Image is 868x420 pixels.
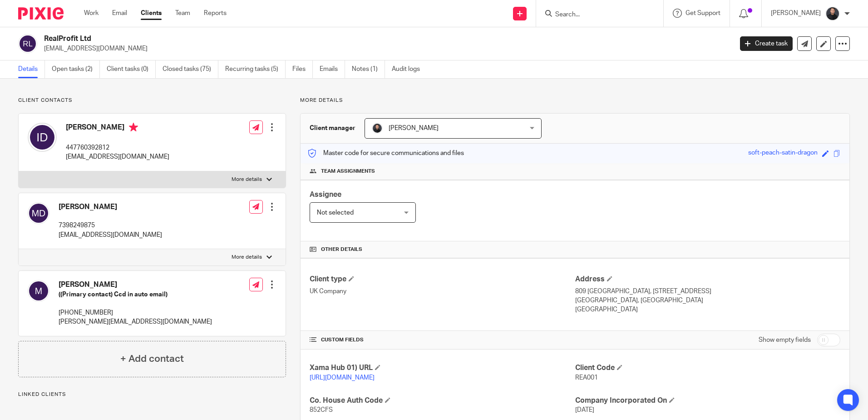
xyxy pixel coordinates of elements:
[232,254,262,261] p: More details
[740,36,793,51] a: Create task
[18,34,37,53] img: svg%3E
[307,149,464,158] p: Master code for secure communications and files
[310,275,575,284] h4: Client type
[575,305,840,314] p: [GEOGRAPHIC_DATA]
[204,9,227,18] a: Reports
[225,60,286,78] a: Recurring tasks (5)
[28,280,49,302] img: svg%3E
[129,123,138,132] i: Primary
[575,296,840,305] p: [GEOGRAPHIC_DATA], [GEOGRAPHIC_DATA]
[66,152,169,161] p: [EMAIL_ADDRESS][DOMAIN_NAME]
[107,60,156,78] a: Client tasks (0)
[163,60,218,78] a: Closed tasks (75)
[28,202,49,224] img: svg%3E
[18,60,45,78] a: Details
[310,124,355,133] h3: Client manager
[59,202,162,212] h4: [PERSON_NAME]
[300,97,850,104] p: More details
[317,210,354,216] span: Not selected
[575,375,598,381] span: REA001
[232,176,262,183] p: More details
[141,9,162,18] a: Clients
[310,363,575,373] h4: Xama Hub 01) URL
[59,280,212,290] h4: [PERSON_NAME]
[575,287,840,296] p: 809 [GEOGRAPHIC_DATA], [STREET_ADDRESS]
[66,143,169,152] p: 447760392812
[52,60,100,78] a: Open tasks (2)
[392,60,427,78] a: Audit logs
[175,9,190,18] a: Team
[84,9,99,18] a: Work
[59,290,212,299] h5: ((Primary contact) Ccd in auto email)
[321,168,375,175] span: Team assignments
[66,123,169,134] h4: [PERSON_NAME]
[389,125,439,131] span: [PERSON_NAME]
[575,396,840,405] h4: Company Incorporated On
[759,335,811,345] label: Show empty fields
[554,11,636,19] input: Search
[575,275,840,284] h4: Address
[120,352,184,366] h4: + Add contact
[575,363,840,373] h4: Client Code
[59,221,162,230] p: 7398249875
[321,246,362,253] span: Other details
[59,317,212,326] p: [PERSON_NAME][EMAIL_ADDRESS][DOMAIN_NAME]
[310,396,575,405] h4: Co. House Auth Code
[59,230,162,240] p: [EMAIL_ADDRESS][DOMAIN_NAME]
[44,34,590,44] h2: RealProfit Ltd
[352,60,385,78] a: Notes (1)
[310,407,333,413] span: 852CFS
[825,6,840,21] img: My%20Photo.jpg
[310,191,341,198] span: Assignee
[112,9,127,18] a: Email
[28,123,57,152] img: svg%3E
[686,10,720,16] span: Get Support
[292,60,313,78] a: Files
[310,287,575,296] p: UK Company
[44,44,726,53] p: [EMAIL_ADDRESS][DOMAIN_NAME]
[59,308,212,317] p: [PHONE_NUMBER]
[372,123,383,134] img: My%20Photo.jpg
[771,9,821,18] p: [PERSON_NAME]
[18,391,286,398] p: Linked clients
[748,148,818,159] div: soft-peach-satin-dragon
[310,336,575,344] h4: CUSTOM FIELDS
[320,60,345,78] a: Emails
[575,407,594,413] span: [DATE]
[310,375,375,381] a: [URL][DOMAIN_NAME]
[18,97,286,104] p: Client contacts
[18,7,64,20] img: Pixie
